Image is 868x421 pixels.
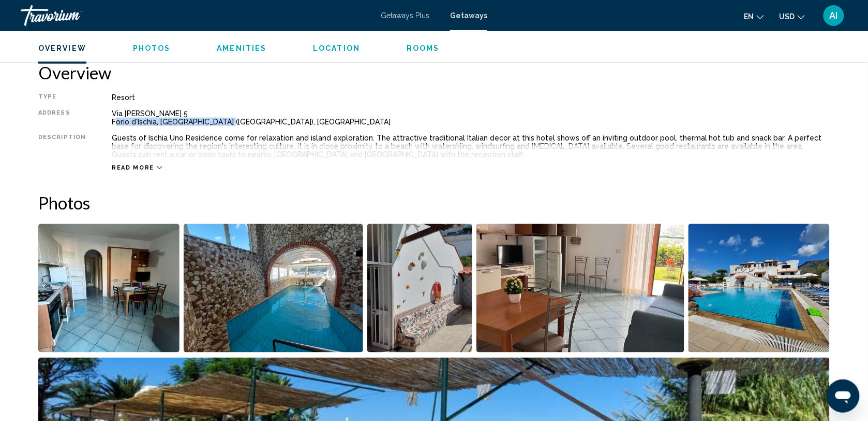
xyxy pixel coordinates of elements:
[112,164,162,172] button: Read more
[38,134,86,159] div: Description
[217,44,266,53] button: Amenities
[21,5,370,26] a: Travorium
[38,109,86,126] div: Address
[381,11,429,20] a: Getaways Plus
[407,44,440,52] span: Rooms
[476,223,685,353] button: Open full-screen image slider
[744,9,764,24] button: Change language
[313,44,360,53] button: Location
[112,164,154,171] span: Read more
[744,12,754,21] span: en
[820,5,847,26] button: User Menu
[780,12,795,21] span: USD
[38,62,830,83] h2: Overview
[367,223,472,353] button: Open full-screen image slider
[407,44,440,53] button: Rooms
[38,44,86,53] button: Overview
[830,10,838,21] span: AI
[217,44,266,52] span: Amenities
[313,44,360,52] span: Location
[133,44,171,52] span: Photos
[133,44,171,53] button: Photos
[112,109,830,126] div: Via [PERSON_NAME] 5 Forio d'Ischia, [GEOGRAPHIC_DATA] ([GEOGRAPHIC_DATA]), [GEOGRAPHIC_DATA]
[38,192,830,213] h2: Photos
[38,93,86,102] div: Type
[112,134,830,159] div: Guests of Ischia Uno Residence come for relaxation and island exploration. The attractive traditi...
[450,11,487,20] a: Getaways
[38,223,179,353] button: Open full-screen image slider
[689,223,830,353] button: Open full-screen image slider
[38,44,86,52] span: Overview
[827,380,860,413] iframe: Кнопка запуска окна обмена сообщениями
[780,9,805,24] button: Change currency
[112,93,830,102] div: Resort
[184,223,364,353] button: Open full-screen image slider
